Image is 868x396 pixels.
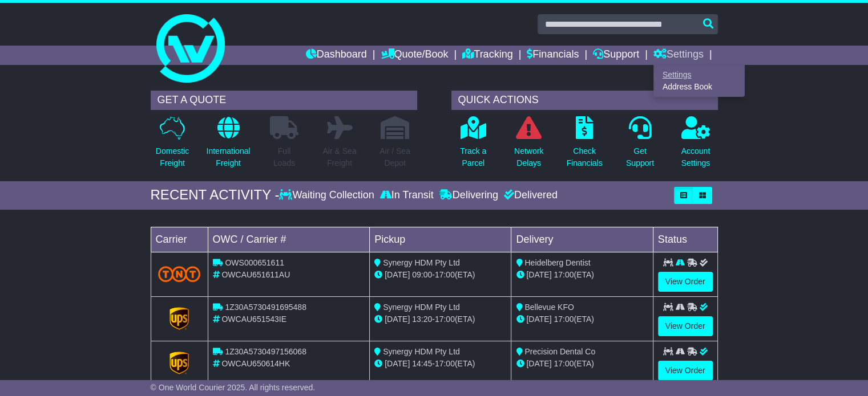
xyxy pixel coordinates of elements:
[451,91,718,110] div: QUICK ACTIONS
[412,315,432,324] span: 13:20
[374,358,506,370] div: - (ETA)
[514,116,544,175] a: NetworkDelays
[156,145,189,169] p: Domestic Freight
[524,347,595,356] span: Precision Dental Co
[412,359,432,368] span: 14:45
[658,361,713,381] a: View Order
[169,307,189,330] img: GetCarrierServiceLogo
[412,270,432,279] span: 09:00
[385,359,410,368] span: [DATE]
[516,358,648,370] div: (ETA)
[658,272,713,292] a: View Order
[593,46,639,65] a: Support
[567,145,603,169] p: Check Financials
[527,46,579,65] a: Financials
[385,270,410,279] span: [DATE]
[526,315,551,324] span: [DATE]
[460,145,486,169] p: Track a Parcel
[158,266,201,281] img: TNT_Domestic.png
[225,258,284,267] span: OWS000651611
[516,313,648,325] div: (ETA)
[554,359,574,368] span: 17:00
[385,315,410,324] span: [DATE]
[511,227,653,252] td: Delivery
[208,227,370,252] td: OWC / Carrier #
[383,347,460,356] span: Synergy HDM Pty Ltd
[169,352,189,374] img: GetCarrierServiceLogo
[437,189,501,202] div: Delivering
[374,269,506,281] div: - (ETA)
[654,68,744,81] a: Settings
[435,359,455,368] span: 17:00
[221,359,290,368] span: OWCAU650614HK
[374,313,506,325] div: - (ETA)
[151,383,316,392] span: © One World Courier 2025. All rights reserved.
[279,189,377,202] div: Waiting Collection
[514,145,543,169] p: Network Delays
[225,347,306,356] span: 1Z30A5730497156068
[459,116,487,175] a: Track aParcel
[205,116,251,175] a: InternationalFreight
[625,116,655,175] a: GetSupport
[383,303,460,312] span: Synergy HDM Pty Ltd
[381,46,448,65] a: Quote/Book
[206,145,250,169] p: International Freight
[270,145,298,169] p: Full Loads
[151,227,208,252] td: Carrier
[526,270,551,279] span: [DATE]
[516,269,648,281] div: (ETA)
[653,65,745,97] div: Quote/Book
[377,189,437,202] div: In Transit
[435,270,455,279] span: 17:00
[524,303,574,312] span: Bellevue KFO
[462,46,512,65] a: Tracking
[566,116,603,175] a: CheckFinancials
[380,145,410,169] p: Air / Sea Depot
[501,189,558,202] div: Delivered
[383,258,460,267] span: Synergy HDM Pty Ltd
[370,227,511,252] td: Pickup
[626,145,654,169] p: Get Support
[151,187,280,203] div: RECENT ACTIVITY -
[681,145,710,169] p: Account Settings
[654,81,744,93] a: Address Book
[526,359,551,368] span: [DATE]
[524,258,590,267] span: Heidelberg Dentist
[155,116,189,175] a: DomesticFreight
[435,315,455,324] span: 17:00
[225,303,306,312] span: 1Z30A5730491695488
[681,116,711,175] a: AccountSettings
[653,227,717,252] td: Status
[322,145,356,169] p: Air & Sea Freight
[554,315,574,324] span: 17:00
[554,270,574,279] span: 17:00
[221,270,290,279] span: OWCAU651611AU
[306,46,367,65] a: Dashboard
[221,315,286,324] span: OWCAU651543IE
[151,91,417,110] div: GET A QUOTE
[653,46,704,65] a: Settings
[658,316,713,336] a: View Order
